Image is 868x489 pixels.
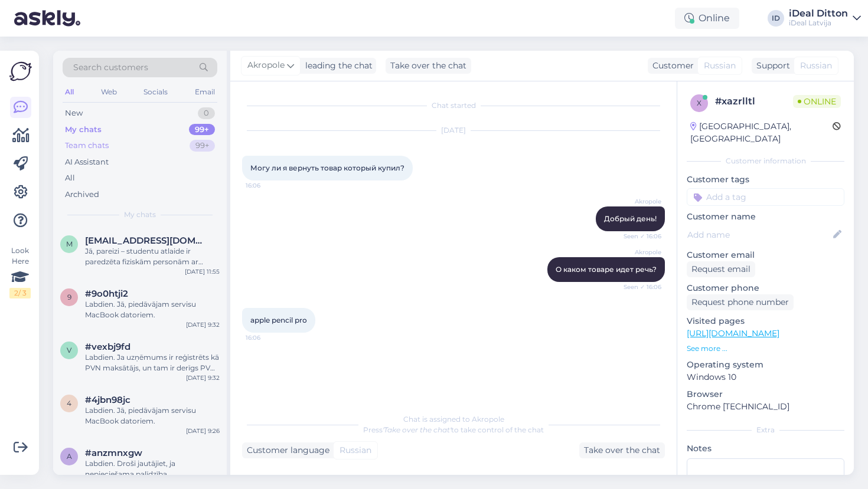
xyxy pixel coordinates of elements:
span: Russian [340,444,371,457]
div: [DATE] [242,125,665,136]
div: AI Assistant [65,156,109,168]
span: v [67,346,71,355]
div: 0 [198,107,215,119]
span: x [697,99,701,107]
div: # xazrlltl [715,94,793,109]
span: Добрый день! [604,214,657,223]
div: Labdien. Droši jautājiet, ja nepieciešama palīdzība. [85,458,220,480]
span: #anzmnxgw [85,448,142,458]
div: Labdien. Ja uzņēmums ir reģistrēts kā PVN maksātājs, un tam ir derīgs PVN numurs, varam piemērot ... [85,352,220,373]
div: Socials [141,84,170,100]
span: m [66,239,73,248]
span: Akropole [617,197,661,206]
span: 4 [67,399,71,408]
div: ID [768,10,784,27]
div: Request email [687,261,755,277]
span: Search customers [73,61,148,74]
span: Russian [704,60,736,72]
div: Take over the chat [386,58,471,74]
div: Customer language [242,444,329,457]
span: 16:06 [246,181,290,190]
div: [DATE] 9:32 [186,320,220,329]
span: Akropole [617,248,661,257]
div: Take over the chat [579,442,665,458]
div: [DATE] 9:32 [186,373,220,382]
a: [URL][DOMAIN_NAME] [687,328,779,339]
span: Press to take control of the chat [363,425,544,434]
div: All [65,172,75,184]
div: 99+ [189,124,215,136]
p: Windows 10 [687,371,844,383]
div: My chats [65,124,102,136]
div: leading the chat [301,60,373,72]
span: Seen ✓ 16:06 [617,283,661,291]
a: iDeal DittoniDeal Latvija [789,9,861,28]
p: Notes [687,442,844,455]
span: Russian [800,60,832,72]
div: Labdien. Jā, piedāvājam servisu MacBook datoriem. [85,299,220,320]
span: #vexbj9fd [85,342,130,352]
div: Customer information [687,156,844,166]
img: Askly Logo [9,60,32,83]
i: 'Take over the chat' [383,425,451,434]
p: Customer tags [687,173,844,186]
span: О каком товаре идет речь? [556,265,657,274]
div: Chat started [242,100,665,111]
p: Customer name [687,211,844,223]
span: apple pencil pro [250,316,307,324]
span: a [67,452,72,461]
span: Akropole [247,59,285,72]
div: iDeal Ditton [789,9,848,18]
p: Browser [687,388,844,401]
span: #4jbn98jc [85,395,130,405]
div: Archived [65,189,99,201]
div: Look Here [9,245,31,298]
span: #9o0htji2 [85,288,128,299]
span: 16:06 [246,333,290,342]
div: Email [192,84,217,100]
div: Online [675,8,739,29]
p: Visited pages [687,315,844,327]
span: Online [793,95,841,108]
div: Jā, pareizi – studentu atlaide ir paredzēta fiziskām personām ar derīgu ISIC vai ITIC karti. Ja e... [85,246,220,267]
div: [DATE] 11:55 [185,267,220,276]
div: All [63,84,76,100]
div: Support [752,60,790,72]
p: See more ... [687,343,844,354]
div: Customer [648,60,694,72]
div: [DATE] 9:26 [186,426,220,435]
p: Customer phone [687,282,844,294]
div: Labdien. Jā, piedāvājam servisu MacBook datoriem. [85,405,220,426]
div: iDeal Latvija [789,18,848,28]
div: New [65,107,83,119]
span: m.rudass19@gmail.com [85,235,208,246]
p: Customer email [687,249,844,261]
span: My chats [124,209,156,220]
input: Add name [687,228,831,241]
span: Chat is assigned to Akropole [403,415,504,424]
div: Extra [687,425,844,435]
span: Могу ли я вернуть товар который купил? [250,163,404,172]
div: Team chats [65,140,109,152]
p: Chrome [TECHNICAL_ID] [687,401,844,413]
p: Operating system [687,359,844,371]
span: Seen ✓ 16:06 [617,232,661,241]
input: Add a tag [687,188,844,206]
div: 2 / 3 [9,288,31,298]
div: Web [99,84,119,100]
div: Request phone number [687,294,794,310]
span: 9 [67,293,71,301]
div: [GEOGRAPHIC_DATA], [GEOGRAPHIC_DATA] [690,120,833,145]
div: 99+ [190,140,215,152]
